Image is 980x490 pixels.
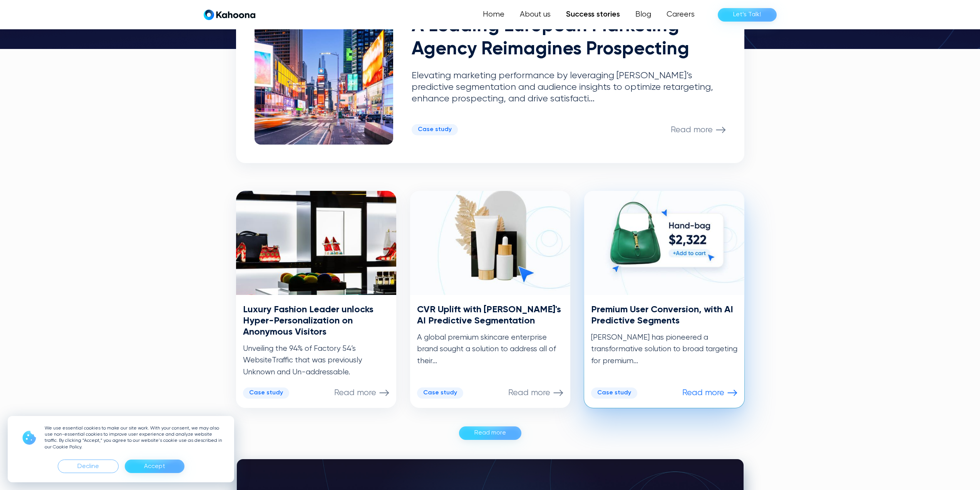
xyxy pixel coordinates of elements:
div: Case study [423,389,457,397]
p: Elevating marketing performance by leveraging [PERSON_NAME]’s predictive segmentation and audienc... [412,70,726,104]
div: Case study [418,126,452,133]
a: home [204,9,255,20]
h3: Luxury Fashion Leader unlocks Hyper-Personalization on Anonymous Visitors [243,304,389,337]
a: Home [475,7,512,22]
div: Read more [474,427,506,439]
p: Read more [508,388,550,398]
div: Accept [125,460,184,473]
h3: Premium User Conversion, with AI Predictive Segments [591,304,737,327]
div: Decline [77,460,99,473]
a: Success stories [558,7,628,22]
a: Blog [628,7,659,22]
div: Accept [144,460,165,473]
h2: A Leading European Marketing Agency Reimagines Prospecting [412,15,726,61]
p: Read more [682,388,724,398]
h3: CVR Uplift with [PERSON_NAME]'s AI Predictive Segmentation [417,304,563,327]
a: Careers [659,7,702,22]
a: Read more [459,426,521,440]
p: [PERSON_NAME] has pioneered a transformative solution to broad targeting for premium... [591,332,737,367]
p: Read more [334,388,376,398]
div: Case study [249,389,283,397]
a: Luxury Fashion Leader unlocks Hyper-Personalization on Anonymous VisitorsUnveiling the 94% of Fac... [236,191,396,408]
a: Premium User Conversion, with AI Predictive Segments[PERSON_NAME] has pioneered a transformative ... [584,191,744,408]
div: Decline [58,460,119,473]
a: Let’s Talk! [718,8,777,22]
p: Read more [671,125,713,135]
div: Case study [597,389,631,397]
p: Unveiling the 94% of Factory 54’s WebsiteTraffic that was previously Unknown and Un-addressable. [243,343,389,378]
p: A global premium skincare enterprise brand sought a solution to address all of their... [417,332,563,367]
div: Let’s Talk! [733,8,761,21]
a: CVR Uplift with [PERSON_NAME]'s AI Predictive SegmentationA global premium skincare enterprise br... [410,191,570,408]
p: We use essential cookies to make our site work. With your consent, we may also use non-essential ... [45,425,225,450]
a: About us [512,7,558,22]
